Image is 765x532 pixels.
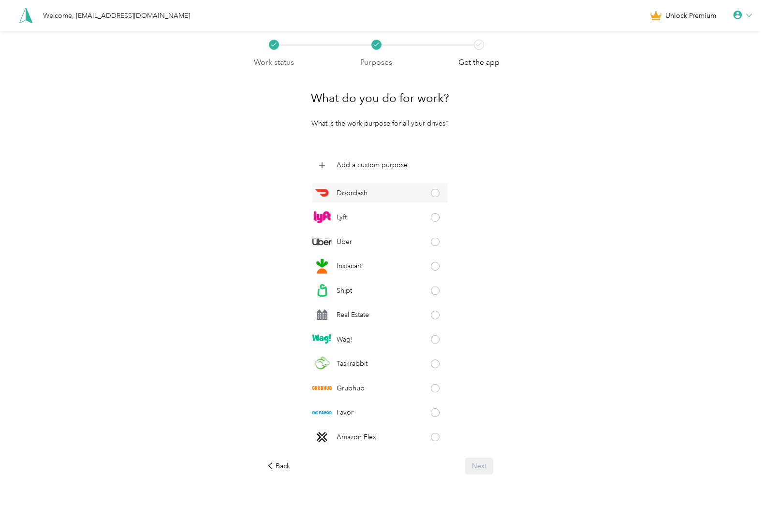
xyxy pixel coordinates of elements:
p: Doordash [337,188,368,198]
p: Uber [337,237,352,247]
p: Grubhub [337,383,365,393]
p: Add a custom purpose [337,160,408,170]
p: Favor [337,407,353,417]
p: Real Estate [337,310,369,320]
p: Get the app [458,57,500,69]
p: Lyft [337,212,347,222]
iframe: Everlance-gr Chat Button Frame [711,478,765,532]
p: Work status [254,57,294,69]
h1: What do you do for work? [311,86,449,110]
p: Taskrabbit [337,359,368,369]
span: Unlock Premium [665,11,716,21]
div: Back [267,461,290,471]
p: What is the work purpose for all your drives? [311,118,449,129]
div: Welcome, [EMAIL_ADDRESS][DOMAIN_NAME] [43,11,190,21]
p: Shipt [337,286,352,296]
p: Amazon Flex [337,432,376,442]
p: Purposes [360,57,392,69]
p: Instacart [337,261,362,271]
p: Wag! [337,334,353,345]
